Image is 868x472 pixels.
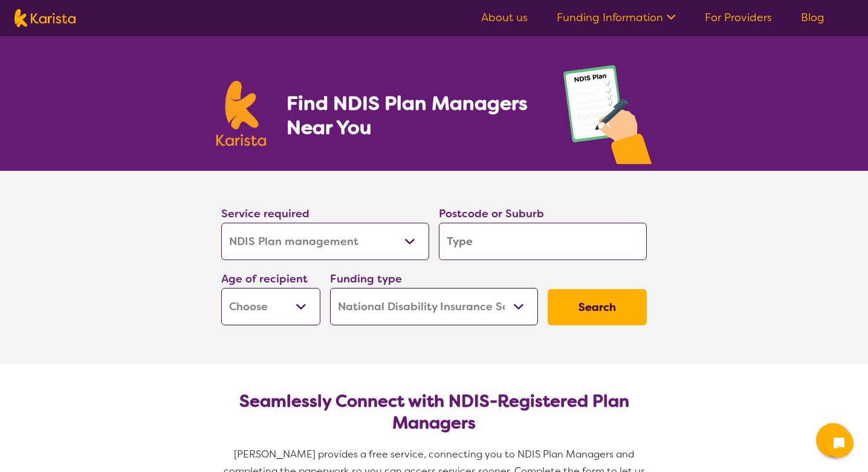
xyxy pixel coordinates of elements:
[330,272,402,286] label: Funding type
[548,289,647,325] button: Search
[216,81,266,146] img: Karista logo
[705,10,772,25] a: For Providers
[221,272,308,286] label: Age of recipient
[221,206,309,221] label: Service required
[439,223,647,260] input: Type
[563,65,652,171] img: plan-management
[816,423,850,457] button: Channel Menu
[801,10,824,25] a: Blog
[287,91,539,139] h1: Find NDIS Plan Managers Near You
[481,10,528,25] a: About us
[439,206,544,221] label: Postcode or Suburb
[557,10,676,25] a: Funding Information
[15,9,76,27] img: Karista logo
[231,391,637,434] h2: Seamlessly Connect with NDIS-Registered Plan Managers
